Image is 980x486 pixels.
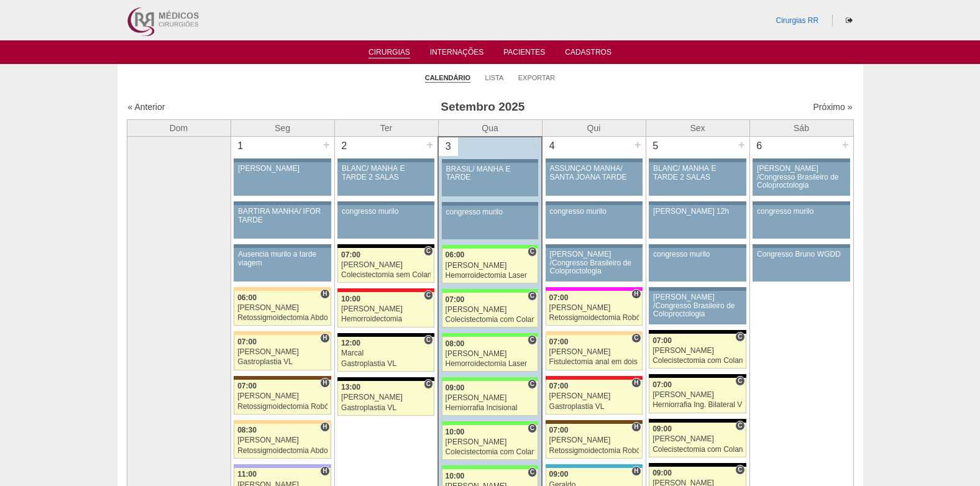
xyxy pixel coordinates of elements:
[649,205,746,239] a: [PERSON_NAME] 12h
[237,447,327,455] div: Retossigmoidectomia Abdominal VL
[528,137,539,154] div: +
[337,201,434,205] div: Key: Aviso
[649,158,746,162] div: Key: Aviso
[653,424,672,433] span: 09:00
[424,379,433,389] span: Consultório
[735,465,744,475] span: Consultório
[234,201,331,205] div: Key: Aviso
[653,250,742,259] div: congresso murilo
[446,404,535,412] div: Herniorrafia Incisional
[546,376,643,380] div: Key: Assunção
[442,421,538,425] div: Key: Brasil
[234,248,331,282] a: Ausencia murilo a tarde viagem
[128,102,165,112] a: « Anterior
[649,162,746,196] a: BLANC/ MANHÃ E TARDE 2 SALAS
[446,448,535,456] div: Colecistectomia com Colangiografia VL
[446,383,465,392] span: 09:00
[565,48,611,60] a: Cadastros
[234,464,331,468] div: Key: Christóvão da Gama
[649,374,746,378] div: Key: Blanc
[342,165,430,181] div: BLANC/ MANHÃ E TARDE 2 SALAS
[753,158,849,162] div: Key: Aviso
[542,119,646,137] th: Qui
[631,333,641,343] span: Consultório
[439,137,458,156] div: 3
[840,137,851,153] div: +
[549,314,639,322] div: Retossigmoidectomia Robótica
[234,244,331,248] div: Key: Aviso
[528,291,537,301] span: Consultório
[442,202,538,206] div: Key: Aviso
[546,380,643,415] a: H 07:00 [PERSON_NAME] Gastroplastia VL
[234,287,331,291] div: Key: Bartira
[446,394,535,402] div: [PERSON_NAME]
[549,470,569,479] span: 09:00
[337,333,434,337] div: Key: Blanc
[549,426,569,434] span: 07:00
[631,378,641,388] span: Hospital
[549,436,639,444] div: [PERSON_NAME]
[234,380,331,415] a: H 07:00 [PERSON_NAME] Retossigmoidectomia Robótica
[546,201,643,205] div: Key: Aviso
[735,376,744,386] span: Consultório
[649,334,746,369] a: C 07:00 [PERSON_NAME] Colecistectomia com Colangiografia VL
[446,262,535,270] div: [PERSON_NAME]
[749,119,853,137] th: Sáb
[234,424,331,459] a: H 08:30 [PERSON_NAME] Retossigmoidectomia Abdominal VL
[446,208,534,216] div: congresso murilo
[442,289,538,293] div: Key: Brasil
[528,335,537,345] span: Consultório
[446,295,465,304] span: 07:00
[653,435,743,443] div: [PERSON_NAME]
[442,163,538,196] a: BRASIL/ MANHÃ E TARDE
[546,424,643,459] a: H 07:00 [PERSON_NAME] Retossigmoidectomia Robótica
[430,48,484,60] a: Internações
[518,73,556,82] a: Exportar
[653,165,742,181] div: BLANC/ MANHÃ E TARDE 2 SALAS
[237,382,257,390] span: 07:00
[237,403,327,411] div: Retossigmoidectomia Robótica
[234,291,331,326] a: H 06:00 [PERSON_NAME] Retossigmoidectomia Abdominal VL
[649,291,746,324] a: [PERSON_NAME] /Congresso Brasileiro de Coloproctologia
[753,248,849,282] a: Congresso Bruno WGDD
[446,165,534,181] div: BRASIL/ MANHÃ E TARDE
[341,305,431,313] div: [PERSON_NAME]
[653,357,743,365] div: Colecistectomia com Colangiografia VL
[337,248,434,283] a: C 07:00 [PERSON_NAME] Colecistectomia sem Colangiografia VL
[337,158,434,162] div: Key: Aviso
[231,137,250,155] div: 1
[446,306,535,314] div: [PERSON_NAME]
[549,358,639,366] div: Fistulectomia anal em dois tempos
[633,137,643,153] div: +
[736,137,747,153] div: +
[234,158,331,162] div: Key: Aviso
[631,289,641,299] span: Hospital
[735,421,744,431] span: Consultório
[846,17,853,24] i: Sair
[546,335,643,370] a: C 07:00 [PERSON_NAME] Fistulectomia anal em dois tempos
[646,137,666,155] div: 5
[442,381,538,416] a: C 09:00 [PERSON_NAME] Herniorrafia Incisional
[127,119,231,137] th: Dom
[341,393,431,401] div: [PERSON_NAME]
[424,137,435,153] div: +
[549,382,569,390] span: 07:00
[813,102,852,112] a: Próximo »
[757,165,846,190] div: [PERSON_NAME] /Congresso Brasileiro de Coloproctologia
[237,337,257,346] span: 07:00
[549,447,639,455] div: Retossigmoidectomia Robótica
[337,292,434,327] a: C 10:00 [PERSON_NAME] Hemorroidectomia
[341,349,431,357] div: Marcal
[237,470,257,479] span: 11:00
[442,337,538,372] a: C 08:00 [PERSON_NAME] Hemorroidectomia Laser
[237,392,327,400] div: [PERSON_NAME]
[546,244,643,248] div: Key: Aviso
[442,249,538,283] a: C 06:00 [PERSON_NAME] Hemorroidectomia Laser
[649,378,746,413] a: C 07:00 [PERSON_NAME] Herniorrafia Ing. Bilateral VL
[446,272,535,280] div: Hemorroidectomia Laser
[735,332,744,342] span: Consultório
[234,420,331,424] div: Key: Bartira
[649,201,746,205] div: Key: Aviso
[485,73,504,82] a: Lista
[653,347,743,355] div: [PERSON_NAME]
